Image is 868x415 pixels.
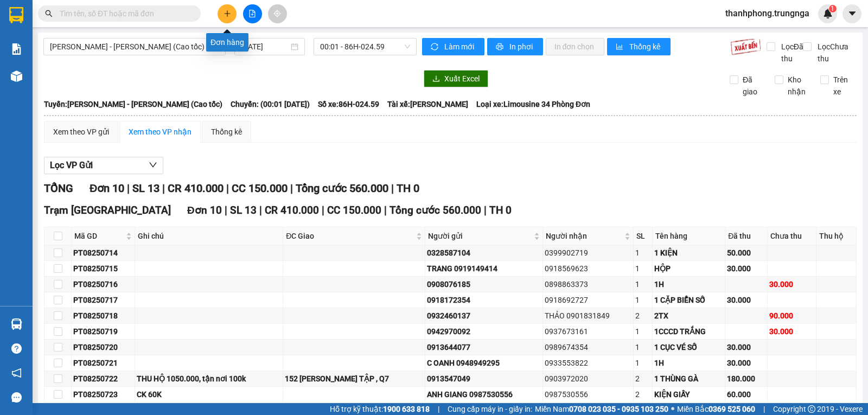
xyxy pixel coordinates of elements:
[5,5,157,26] li: Trung Nga
[424,70,488,87] button: downloadXuất Excel
[808,405,815,413] span: copyright
[225,204,227,216] span: |
[545,341,631,353] div: 0989674354
[629,41,662,53] span: Thống kê
[330,403,430,415] span: Hỗ trợ kỹ thuật:
[777,41,805,65] span: Lọc Đã thu
[72,371,135,387] td: PT08250722
[654,388,723,400] div: KIỆN GIẤY
[72,340,135,355] td: PT08250720
[635,263,650,274] div: 1
[829,74,857,98] span: Trên xe
[727,294,765,306] div: 30.000
[427,247,541,259] div: 0328587104
[816,227,857,245] th: Thu hộ
[432,75,440,84] span: download
[448,403,532,415] span: Cung cấp máy in - giấy in:
[72,261,135,277] td: PT08250715
[635,357,650,369] div: 1
[11,368,22,378] span: notification
[50,158,93,172] span: Lọc VP Gửi
[635,325,650,337] div: 1
[709,405,755,413] strong: 0369 525 060
[677,403,755,415] span: Miền Bắc
[73,357,133,369] div: PT08250721
[654,341,723,353] div: 1 CỤC VÉ SỐ
[616,43,625,52] span: bar-chart
[72,277,135,292] td: PT08250716
[546,38,605,55] button: In đơn chọn
[545,388,631,400] div: 0987530556
[635,278,650,290] div: 1
[73,294,133,306] div: PT08250717
[738,74,767,98] span: Đã giao
[11,318,22,330] img: warehouse-icon
[73,247,133,259] div: PT08250714
[75,60,82,68] span: environment
[73,341,133,353] div: PT08250720
[187,204,222,216] span: Đơn 10
[847,9,857,18] span: caret-down
[484,204,487,216] span: |
[72,245,135,261] td: PT08250714
[545,294,631,306] div: 0918692727
[75,60,141,92] b: T1 [PERSON_NAME], P Phú Thuỷ
[635,373,650,385] div: 2
[769,325,815,337] div: 30.000
[569,405,668,413] strong: 0708 023 035 - 0935 103 250
[671,407,674,411] span: ⚪️
[383,405,430,413] strong: 1900 633 818
[545,373,631,385] div: 0903972020
[50,39,219,55] span: Phan Thiết - Hồ Chí Minh (Cao tốc)
[44,204,171,216] span: Trạm [GEOGRAPHIC_DATA]
[653,227,725,245] th: Tên hàng
[545,357,631,369] div: 0933553822
[427,263,541,274] div: TRANG 0919149414
[634,227,653,245] th: SL
[730,38,761,55] img: 9k=
[211,126,242,138] div: Thống kê
[44,157,163,174] button: Lọc VP Gửi
[427,341,541,353] div: 0913644077
[11,343,22,354] span: question-circle
[75,46,144,58] li: VP [PERSON_NAME]
[654,263,723,274] div: HỘP
[427,278,541,290] div: 0908076185
[727,341,765,353] div: 30.000
[427,357,541,369] div: C OANH 0948949295
[73,325,133,337] div: PT08250719
[72,355,135,371] td: PT08250721
[72,308,135,324] td: PT08250718
[654,278,723,290] div: 1H
[232,182,288,195] span: CC 150.000
[135,227,283,245] th: Ghi chú
[5,46,75,82] li: VP Trạm [GEOGRAPHIC_DATA]
[427,294,541,306] div: 0918172354
[265,204,319,216] span: CR 410.000
[397,182,419,195] span: TH 0
[427,388,541,400] div: ANH GIANG 0987530556
[11,43,22,55] img: solution-icon
[73,278,133,290] div: PT08250716
[9,7,23,23] img: logo-vxr
[727,373,765,385] div: 180.000
[769,278,815,290] div: 30.000
[496,43,505,52] span: printer
[487,38,543,55] button: printerIn phơi
[545,310,631,322] div: THẢO 0901831849
[428,230,532,242] span: Người gửi
[162,182,165,195] span: |
[607,38,671,55] button: bar-chartThống kê
[132,182,159,195] span: SL 13
[273,10,281,17] span: aim
[535,403,668,415] span: Miền Nam
[654,373,723,385] div: 1 THÙNG GÀ
[218,4,237,23] button: plus
[654,310,723,322] div: 2TX
[73,373,133,385] div: PT08250722
[44,100,222,108] b: Tuyến: [PERSON_NAME] - [PERSON_NAME] (Cao tốc)
[285,373,423,385] div: 152 [PERSON_NAME] TẬP , Q7
[391,182,394,195] span: |
[318,98,379,110] span: Số xe: 86H-024.59
[829,5,837,12] sup: 1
